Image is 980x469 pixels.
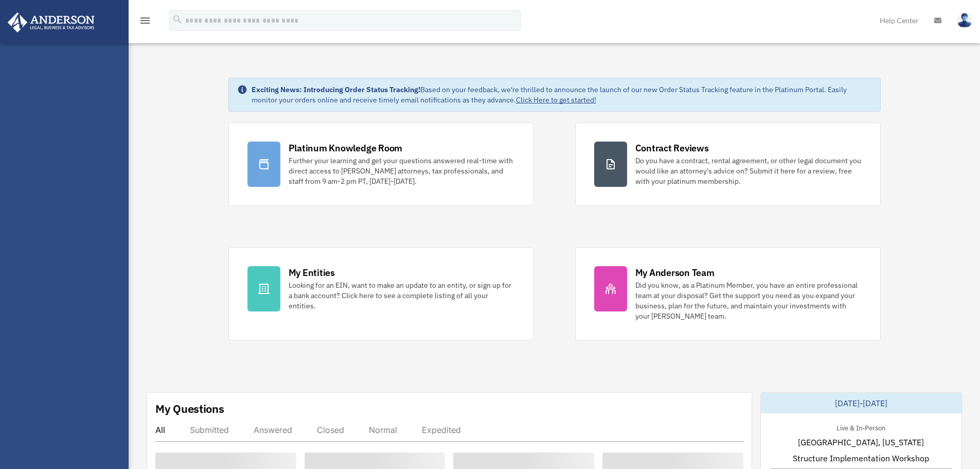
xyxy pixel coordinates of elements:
[575,247,881,340] a: My Anderson Team Did you know, as a Platinum Member, you have an entire professional team at your...
[289,266,335,279] div: My Entities
[422,425,461,435] div: Expedited
[289,155,515,186] div: Further your learning and get your questions answered real-time with direct access to [PERSON_NAM...
[828,422,894,432] div: Live & In-Person
[516,95,596,105] a: Click Here to get started!
[957,13,972,28] img: User Pic
[139,14,151,27] i: menu
[228,247,534,340] a: My Entities Looking for an EIN, want to make an update to an entity, or sign up for a bank accoun...
[190,425,229,435] div: Submitted
[172,14,183,25] i: search
[254,425,292,435] div: Answered
[635,280,862,321] div: Did you know, as a Platinum Member, you have an entire professional team at your disposal? Get th...
[793,452,929,464] span: Structure Implementation Workshop
[228,123,534,206] a: Platinum Knowledge Room Further your learning and get your questions answered real-time with dire...
[369,425,397,435] div: Normal
[575,123,881,206] a: Contract Reviews Do you have a contract, rental agreement, or other legal document you would like...
[289,142,403,154] div: Platinum Knowledge Room
[761,393,961,413] div: [DATE]-[DATE]
[635,266,715,279] div: My Anderson Team
[252,85,420,94] strong: Exciting News: Introducing Order Status Tracking!
[798,436,924,448] span: [GEOGRAPHIC_DATA], [US_STATE]
[317,425,344,435] div: Closed
[252,84,872,105] div: Based on your feedback, we're thrilled to announce the launch of our new Order Status Tracking fe...
[635,142,709,154] div: Contract Reviews
[155,401,224,416] div: My Questions
[5,12,98,32] img: Anderson Advisors Platinum Portal
[155,425,165,435] div: All
[635,155,862,186] div: Do you have a contract, rental agreement, or other legal document you would like an attorney's ad...
[289,280,515,311] div: Looking for an EIN, want to make an update to an entity, or sign up for a bank account? Click her...
[139,18,151,27] a: menu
